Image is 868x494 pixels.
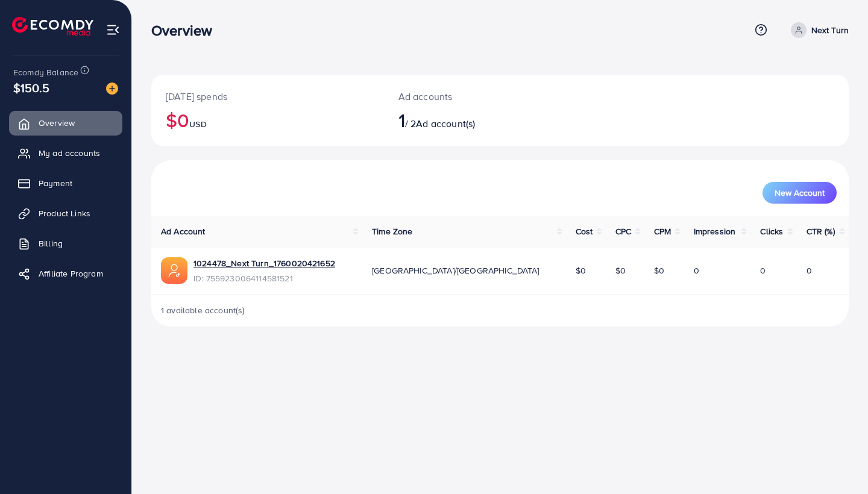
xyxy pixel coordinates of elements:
a: 1024478_Next Turn_1760020421652 [193,257,335,269]
img: logo [12,17,93,36]
p: Ad accounts [398,89,544,104]
span: $0 [576,264,586,277]
span: Ad account(s) [416,117,475,130]
span: USD [189,118,206,130]
a: Payment [9,171,122,195]
span: Overview [39,117,75,129]
a: Overview [9,111,122,135]
span: $0 [654,264,664,277]
span: Billing [39,237,63,249]
span: Product Links [39,207,90,219]
span: 1 [398,106,405,134]
span: 0 [760,264,766,277]
span: New Account [775,189,825,197]
span: Payment [39,177,72,189]
a: My ad accounts [9,141,122,165]
a: Affiliate Program [9,261,122,286]
span: Ad Account [161,225,206,237]
a: Product Links [9,201,122,225]
img: ic-ads-acc.e4c84228.svg [161,257,187,284]
span: CPC [615,225,631,237]
span: ID: 7559230064114581521 [193,272,335,284]
span: Impression [694,225,736,237]
span: Ecomdy Balance [13,66,78,78]
h2: / 2 [398,108,544,131]
span: Affiliate Program [39,267,103,280]
img: menu [106,23,120,37]
span: $0 [615,264,626,277]
span: Clicks [760,225,783,237]
span: $150.5 [13,79,49,96]
h3: Overview [151,22,222,39]
span: 0 [694,264,699,277]
img: image [106,83,118,95]
span: 0 [807,264,812,277]
a: Next Turn [786,22,849,38]
p: Next Turn [811,23,849,37]
span: 1 available account(s) [161,304,245,316]
span: Cost [576,225,593,237]
span: Time Zone [372,225,412,237]
button: New Account [763,182,837,204]
span: [GEOGRAPHIC_DATA]/[GEOGRAPHIC_DATA] [372,264,539,277]
a: Billing [9,231,122,255]
span: CTR (%) [807,225,835,237]
h2: $0 [166,108,370,131]
p: [DATE] spends [166,89,370,104]
span: My ad accounts [39,147,100,159]
span: CPM [654,225,671,237]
